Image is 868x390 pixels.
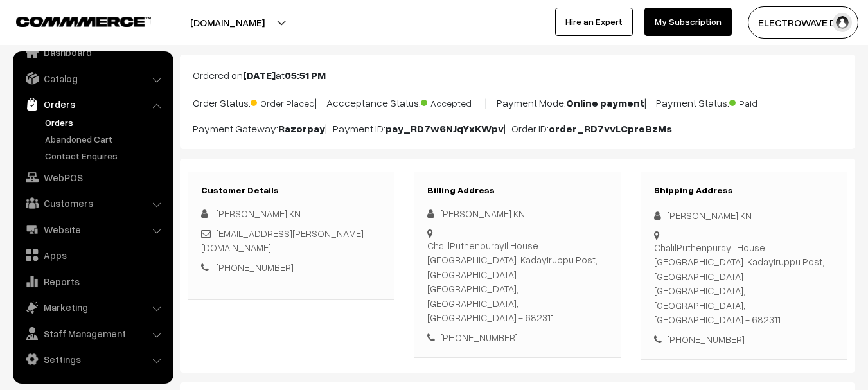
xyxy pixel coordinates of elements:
[654,240,834,327] div: ChalilPuthenpurayil House [GEOGRAPHIC_DATA]. Kadayiruppu Post, [GEOGRAPHIC_DATA] [GEOGRAPHIC_DATA...
[654,332,834,347] div: [PHONE_NUMBER]
[16,348,169,371] a: Settings
[833,13,852,32] img: user
[654,185,834,196] h3: Shipping Address
[251,93,315,110] span: Order Placed
[427,206,607,221] div: [PERSON_NAME] KN
[654,208,834,223] div: [PERSON_NAME] KN
[16,218,169,241] a: Website
[421,93,485,110] span: Accepted
[193,121,842,136] p: Payment Gateway: | Payment ID: | Order ID:
[644,8,732,36] a: My Subscription
[427,238,607,325] div: ChalilPuthenpurayil House [GEOGRAPHIC_DATA]. Kadayiruppu Post, [GEOGRAPHIC_DATA] [GEOGRAPHIC_DATA...
[145,6,310,39] button: [DOMAIN_NAME]
[16,13,128,28] a: COMMMERCE
[16,322,169,345] a: Staff Management
[16,191,169,215] a: Customers
[42,132,169,146] a: Abandoned Cart
[16,244,169,267] a: Apps
[42,149,169,163] a: Contact Enquires
[243,69,276,82] b: [DATE]
[201,185,381,196] h3: Customer Details
[285,69,326,82] b: 05:51 PM
[566,96,644,109] b: Online payment
[555,8,633,36] a: Hire an Expert
[193,93,842,111] p: Order Status: | Accceptance Status: | Payment Mode: | Payment Status:
[201,227,364,254] a: [EMAIL_ADDRESS][PERSON_NAME][DOMAIN_NAME]
[16,67,169,90] a: Catalog
[16,17,151,26] img: COMMMERCE
[278,122,325,135] b: Razorpay
[216,261,294,273] a: [PHONE_NUMBER]
[729,93,793,110] span: Paid
[385,122,504,135] b: pay_RD7w6NJqYxKWpv
[16,296,169,319] a: Marketing
[427,185,607,196] h3: Billing Address
[193,67,842,83] p: Ordered on at
[16,166,169,189] a: WebPOS
[216,208,301,219] span: [PERSON_NAME] KN
[549,122,672,135] b: order_RD7vvLCpreBzMs
[42,116,169,129] a: Orders
[16,270,169,293] a: Reports
[748,6,858,39] button: ELECTROWAVE DE…
[427,330,607,345] div: [PHONE_NUMBER]
[16,40,169,64] a: Dashboard
[16,93,169,116] a: Orders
